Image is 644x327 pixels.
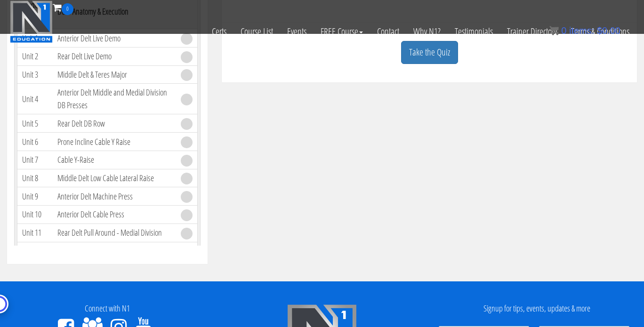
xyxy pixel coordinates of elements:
td: Middle Delt & Teres Major [53,65,176,84]
a: Contact [370,15,406,48]
a: Trainer Directory [500,15,564,48]
td: Unit 2 [17,47,53,65]
span: items: [569,25,594,36]
td: Unit 9 [17,187,53,206]
span: 0 [561,25,566,36]
a: Why N1? [406,15,448,48]
td: Unit 5 [17,114,53,133]
img: icon11.png [549,26,559,35]
h4: Connect with N1 [7,304,208,313]
h4: Signup for tips, events, updates & more [436,304,637,313]
span: $ [597,25,602,36]
td: Rear Delt Live Demo [53,47,176,65]
td: Prone Incline Cable Y Raise [53,133,176,151]
a: FREE Course [314,15,370,48]
td: Anterior Delt Middle and Medial Division DB Presses [53,84,176,114]
a: Take the Quiz [401,41,458,64]
td: Rear Delt Pull Around - Medial Division [53,223,176,242]
td: Unit 8 [17,169,53,187]
a: Events [280,15,314,48]
td: Unit 4 [17,84,53,114]
td: Unit 12 [17,242,53,260]
td: Unit 11 [17,223,53,242]
a: Certs [205,15,233,48]
a: Terms & Conditions [564,15,636,48]
td: Unit 7 [17,151,53,169]
td: Unit 3 [17,65,53,84]
td: Unit 10 [17,206,53,224]
a: 0 [53,1,73,14]
a: Testimonials [448,15,500,48]
a: 0 items: $0.00 [549,25,620,36]
td: Anterior Delt Machine Press [53,187,176,206]
bdi: 0.00 [597,25,620,36]
td: Rear Delt DB Row [53,114,176,133]
td: Middle Delt Low Cable Lateral Raise [53,169,176,187]
td: Unit 6 [17,133,53,151]
td: Cable Y-Raise [53,151,176,169]
span: 0 [62,3,73,15]
td: Anterior Delt Cable Press [53,206,176,224]
a: Course List [233,15,280,48]
img: n1-education [10,0,53,43]
td: Rear Delt Pull Around - Middle Division [53,242,176,260]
